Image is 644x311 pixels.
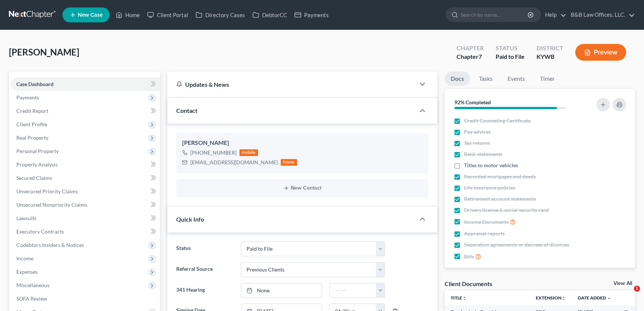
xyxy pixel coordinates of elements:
[112,8,144,22] a: Home
[182,185,422,191] button: New Contact
[464,173,536,180] span: Recorded mortgages and deeds
[16,121,47,127] span: Client Profile
[445,280,492,288] div: Client Documents
[464,139,490,147] span: Tax returns
[176,80,406,88] div: Updates & News
[249,8,291,22] a: DebtorCC
[16,94,39,101] span: Payments
[10,77,160,91] a: Case Dashboard
[173,241,237,256] label: Status
[16,188,78,194] span: Unsecured Priority Claims
[10,158,160,171] a: Property Analysis
[10,225,160,238] a: Executory Contracts
[176,216,204,223] span: Quick Info
[10,292,160,305] a: SOFA Review
[614,281,632,286] a: View All
[536,295,566,301] a: Extensionunfold_more
[173,283,237,298] label: 341 Hearing
[464,230,505,237] span: Appraisal reports
[173,262,237,277] label: Referral Source
[330,283,377,298] input: -- : --
[16,81,54,87] span: Case Dashboard
[291,8,332,22] a: Payments
[16,201,87,208] span: Unsecured Nonpriority Claims
[502,72,531,86] a: Events
[578,295,611,301] a: Date Added expand_more
[16,175,52,181] span: Secured Claims
[451,295,467,301] a: Titleunfold_more
[9,47,79,57] span: [PERSON_NAME]
[464,162,518,169] span: Titles to motor vehicles
[496,53,525,61] div: Paid to File
[16,134,48,141] span: Real Property
[16,108,48,114] span: Credit Report
[10,104,160,118] a: Credit Report
[537,44,563,53] div: District
[16,255,33,261] span: Income
[16,242,84,248] span: Codebtors Insiders & Notices
[190,149,236,156] div: [PHONE_NUMBER]
[619,286,637,304] iframe: Intercom live chat
[454,99,491,105] strong: 92% Completed
[464,241,569,248] span: Separation agreements or decrees of divorces
[537,53,563,61] div: KYWB
[16,161,58,168] span: Property Analysis
[457,44,484,53] div: Chapter
[16,215,36,221] span: Lawsuits
[192,8,249,22] a: Directory Cases
[190,159,278,166] div: [EMAIL_ADDRESS][DOMAIN_NAME]
[10,171,160,185] a: Secured Claims
[464,253,474,260] span: Bills
[464,150,502,158] span: Bank statements
[457,53,484,61] div: Chapter
[16,282,49,288] span: Miscellaneous
[16,269,38,275] span: Expenses
[445,72,470,86] a: Docs
[10,185,160,198] a: Unsecured Priority Claims
[464,218,509,226] span: Income Documents
[462,296,467,301] i: unfold_more
[10,198,160,212] a: Unsecured Nonpriority Claims
[241,283,321,298] a: None
[16,228,64,235] span: Executory Contracts
[461,8,529,22] input: Search by name...
[78,12,103,18] span: New Case
[464,128,491,136] span: Pay advices
[239,149,258,156] div: mobile
[464,117,531,124] span: Credit Counseling Certificate
[541,8,566,22] a: Help
[561,296,566,301] i: unfold_more
[634,286,640,292] span: 1
[176,107,197,114] span: Contact
[473,72,499,86] a: Tasks
[567,8,635,22] a: B&B Law Offices, LLC.
[607,296,611,301] i: expand_more
[496,44,525,53] div: Status
[16,295,47,302] span: SOFA Review
[464,184,515,191] span: Life insurance policies
[534,72,561,86] a: Timer
[479,53,482,60] span: 7
[281,159,297,166] div: home
[182,139,422,147] div: [PERSON_NAME]
[10,212,160,225] a: Lawsuits
[16,148,59,154] span: Personal Property
[144,8,192,22] a: Client Portal
[464,206,549,214] span: Drivers license & social security card
[464,195,536,203] span: Retirement account statements
[575,44,626,61] button: Preview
